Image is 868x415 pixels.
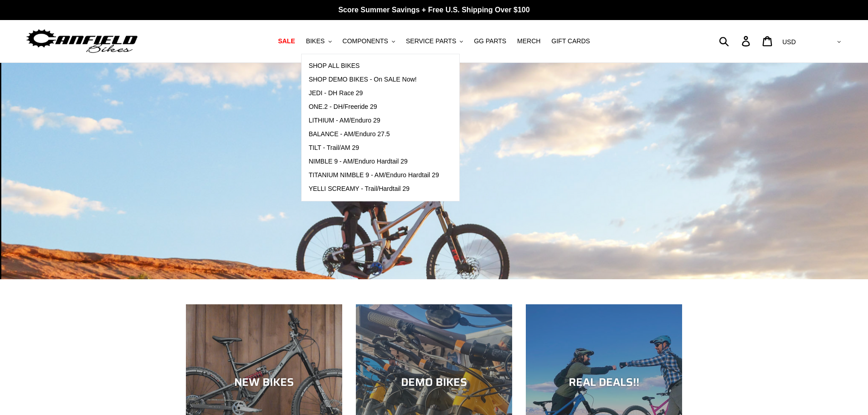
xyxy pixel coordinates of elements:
span: BALANCE - AM/Enduro 27.5 [308,130,390,138]
span: BIKES [306,37,324,45]
a: SHOP ALL BIKES [302,59,446,73]
a: JEDI - DH Race 29 [302,87,446,100]
a: NIMBLE 9 - AM/Enduro Hardtail 29 [302,155,446,169]
span: SALE [278,37,295,45]
input: Search [724,31,747,51]
a: YELLI SCREAMY - Trail/Hardtail 29 [302,182,446,196]
span: SHOP ALL BIKES [308,62,360,70]
a: LITHIUM - AM/Enduro 29 [302,114,446,128]
button: SERVICE PARTS [401,35,467,47]
a: SALE [273,35,299,47]
div: DEMO BIKES [356,376,512,389]
span: YELLI SCREAMY - Trail/Hardtail 29 [308,185,410,193]
div: NEW BIKES [186,376,342,389]
span: MERCH [517,37,540,45]
img: Canfield Bikes [25,27,139,56]
span: GIFT CARDS [551,37,590,45]
span: TITANIUM NIMBLE 9 - AM/Enduro Hardtail 29 [308,171,439,179]
button: BIKES [301,35,336,47]
a: SHOP DEMO BIKES - On SALE Now! [302,73,446,87]
button: COMPONENTS [338,35,400,47]
a: TITANIUM NIMBLE 9 - AM/Enduro Hardtail 29 [302,169,446,182]
span: TILT - Trail/AM 29 [308,144,359,152]
div: REAL DEALS!! [526,376,682,389]
span: ONE.2 - DH/Freeride 29 [308,103,377,111]
a: GIFT CARDS [547,35,595,47]
span: NIMBLE 9 - AM/Enduro Hardtail 29 [308,158,407,165]
a: BALANCE - AM/Enduro 27.5 [302,128,446,141]
span: SHOP DEMO BIKES - On SALE Now! [308,76,416,83]
span: JEDI - DH Race 29 [308,89,363,97]
a: ONE.2 - DH/Freeride 29 [302,100,446,114]
span: GG PARTS [474,37,506,45]
span: LITHIUM - AM/Enduro 29 [308,117,380,124]
a: MERCH [513,35,545,47]
a: TILT - Trail/AM 29 [302,141,446,155]
span: SERVICE PARTS [406,37,456,45]
a: GG PARTS [469,35,511,47]
span: COMPONENTS [343,37,388,45]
